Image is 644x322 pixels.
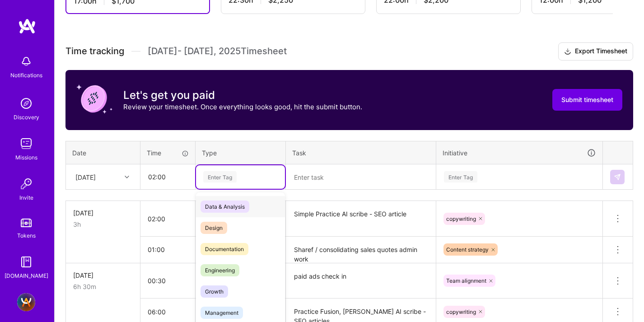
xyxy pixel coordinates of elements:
i: icon Chevron [125,175,129,179]
span: Data & Analysis [201,201,249,213]
img: Submit [614,173,621,181]
span: Engineering [201,264,239,276]
span: copywriting [446,215,476,222]
textarea: Sharef / consolidating sales quotes admin work [287,238,435,262]
a: A.Team - Full-stack Demand Growth team! [15,293,37,311]
img: guide book [17,253,35,271]
img: tokens [21,219,32,227]
textarea: Simple Practice AI scribe - SEO article [287,202,435,236]
div: Enter Tag [203,170,237,184]
p: Review your timesheet. Once everything looks good, hit the submit button. [123,102,362,112]
div: Invite [19,193,33,202]
div: Notifications [10,70,42,80]
h3: Let's get you paid [123,89,362,102]
th: Date [66,141,140,164]
input: HH:MM [140,207,195,231]
div: [DOMAIN_NAME] [5,271,48,280]
div: Initiative [443,148,596,158]
div: [DATE] [73,208,133,218]
div: Missions [15,153,37,162]
div: 3h [73,219,133,229]
img: Invite [17,175,35,193]
img: coin [76,81,112,117]
div: Time [147,148,189,158]
img: A.Team - Full-stack Demand Growth team! [17,293,35,311]
th: Type [196,141,286,164]
img: logo [18,18,36,34]
input: HH:MM [141,165,195,189]
input: HH:MM [140,269,195,293]
button: Submit timesheet [552,89,622,111]
img: teamwork [17,135,35,153]
button: Export Timesheet [558,42,633,61]
span: [DATE] - [DATE] , 2025 Timesheet [148,46,287,57]
span: Time tracking [65,46,124,57]
img: bell [17,52,35,70]
span: Design [201,222,227,234]
div: 6h 30m [73,282,133,291]
div: Tokens [17,231,36,240]
img: discovery [17,94,35,112]
span: copywriting [446,308,476,315]
div: Enter Tag [444,170,477,184]
div: [DATE] [75,172,96,182]
span: Growth [201,285,228,298]
span: Submit timesheet [561,95,613,104]
i: icon Download [564,47,571,56]
div: Discovery [14,112,39,122]
th: Task [286,141,436,164]
input: HH:MM [140,238,195,261]
div: [DATE] [73,271,133,280]
span: Team alignment [446,277,486,284]
textarea: paid ads check in [287,264,435,298]
span: Documentation [201,243,248,255]
span: Management [201,307,243,319]
span: Content strategy [446,246,489,253]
